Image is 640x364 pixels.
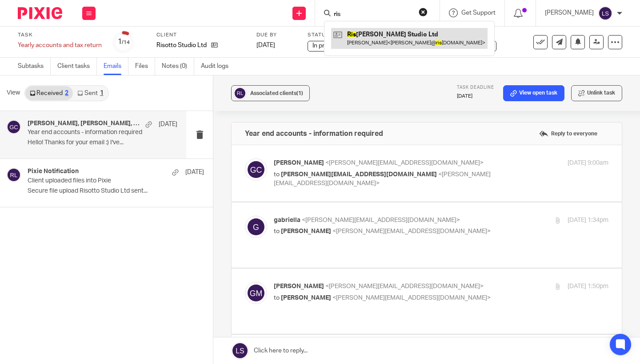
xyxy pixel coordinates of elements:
div: 1 [100,90,104,96]
small: /14 [122,40,130,45]
p: Client uploaded files into Pixie [28,177,169,185]
span: to [274,228,280,234]
span: [PERSON_NAME] [274,283,324,289]
p: [DATE] 1:50pm [568,282,608,291]
button: Clear [419,8,428,16]
p: [DATE] 1:34pm [568,216,608,225]
p: [DATE] [457,93,494,100]
span: (1) [296,91,303,96]
img: svg%3E [233,87,247,100]
p: [DATE] [185,168,204,177]
h4: [PERSON_NAME], [PERSON_NAME], [PERSON_NAME] [28,120,141,127]
img: svg%3E [245,158,267,181]
p: [PERSON_NAME] [545,8,594,17]
a: Subtasks [18,58,51,75]
a: Received2 [25,86,73,100]
span: Task deadline [457,85,494,90]
img: svg%3E [7,168,21,182]
img: Pixie [18,7,62,19]
span: [PERSON_NAME] [281,295,331,301]
span: <[PERSON_NAME][EMAIL_ADDRESS][DOMAIN_NAME]> [325,160,484,166]
span: gabriella [274,217,300,223]
span: View [7,88,20,98]
span: [DATE] [256,42,275,48]
button: Associated clients(1) [231,85,310,101]
span: to [274,295,280,301]
div: Yearly accounts and tax return [18,41,102,50]
img: svg%3E [7,120,21,134]
label: Due by [256,32,296,39]
a: Audit logs [201,58,235,75]
span: Associated clients [250,91,303,96]
div: 2 [65,90,68,96]
span: [PERSON_NAME] [281,228,331,234]
span: Get Support [461,10,496,16]
label: Client [156,32,245,39]
p: Hello! Thanks for your email :) I've... [28,139,177,146]
div: 1 [118,37,130,47]
a: View open task [503,85,564,101]
span: <[PERSON_NAME][EMAIL_ADDRESS][DOMAIN_NAME]> [332,295,491,301]
p: [DATE] [159,120,177,129]
button: Unlink task [571,85,622,101]
a: Notes (0) [162,58,194,75]
span: to [274,171,280,178]
span: <[PERSON_NAME][EMAIL_ADDRESS][DOMAIN_NAME]> [325,283,484,289]
p: [DATE] 9:00am [568,158,608,168]
img: svg%3E [245,216,267,238]
img: svg%3E [245,282,267,304]
label: Status [308,32,396,39]
span: [PERSON_NAME] [274,160,324,166]
label: Task [18,32,102,39]
p: Year end accounts - information required [28,129,148,136]
p: Risotto Studio Ltd [156,41,207,50]
span: In progress [312,43,344,49]
span: <[PERSON_NAME][EMAIL_ADDRESS][DOMAIN_NAME]> [332,228,491,234]
span: <[PERSON_NAME][EMAIL_ADDRESS][DOMAIN_NAME]> [302,217,460,223]
h4: Pixie Notification [28,168,79,175]
img: svg%3E [598,6,612,20]
span: [PERSON_NAME][EMAIL_ADDRESS][DOMAIN_NAME] [281,171,437,178]
a: Emails [104,58,128,75]
a: Files [135,58,155,75]
a: Sent1 [73,86,108,100]
a: Client tasks [57,58,97,75]
p: Secure file upload Risotto Studio Ltd sent... [28,187,204,195]
input: Search [333,11,413,19]
label: Reply to everyone [537,127,600,140]
h4: Year end accounts - information required [245,129,383,138]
